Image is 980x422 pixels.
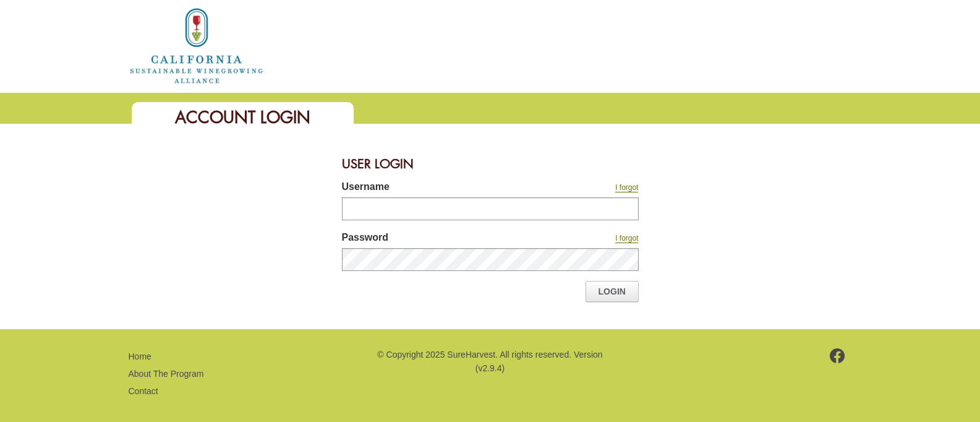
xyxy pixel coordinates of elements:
[830,348,845,363] img: footer-facebook.png
[175,106,310,128] span: Account Login
[375,348,604,376] p: © Copyright 2025 SureHarvest. All rights reserved. Version (v2.9.4)
[342,179,534,197] label: Username
[129,386,158,396] a: Contact
[129,6,265,85] img: logo_cswa2x.png
[615,234,638,243] a: I forgot
[129,369,204,379] a: About The Program
[129,351,151,361] a: Home
[615,183,638,192] a: I forgot
[586,281,639,302] a: Login
[129,40,265,50] a: Home
[342,230,534,248] label: Password
[342,149,639,179] div: User Login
